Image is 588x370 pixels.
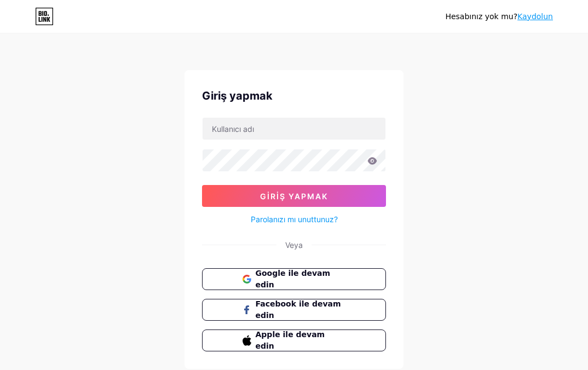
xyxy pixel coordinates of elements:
a: Parolanızı mı unuttunuz? [251,213,338,225]
font: Giriş yapmak [202,89,273,102]
font: Facebook ile devam edin [256,299,341,320]
button: Apple ile devam edin [202,329,386,351]
button: Facebook ile devam edin [202,299,386,321]
font: Veya [285,240,303,250]
button: Google ile devam edin [202,268,386,290]
button: Giriş yapmak [202,185,386,207]
font: Google ile devam edin [256,269,331,289]
font: Apple ile devam edin [256,330,325,350]
font: Hesabınız yok mu? [445,12,517,21]
input: Kullanıcı adı [203,118,385,140]
a: Kaydolun [517,12,553,21]
font: Parolanızı mı unuttunuz? [251,215,338,224]
font: Giriş yapmak [260,192,328,201]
